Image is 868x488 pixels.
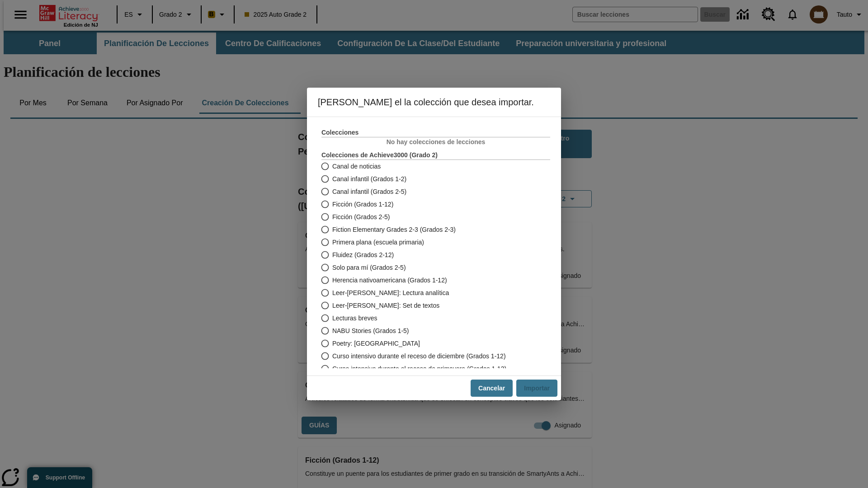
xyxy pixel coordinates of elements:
span: Leer-[PERSON_NAME]: Lectura analítica [332,288,449,298]
span: Primera plana (escuela primaria) [332,238,424,247]
span: Herencia nativoamericana (Grados 1-12) [332,276,447,285]
span: Fluidez (Grados 2-12) [332,250,394,260]
span: Fiction Elementary Grades 2-3 (Grados 2-3) [332,225,456,235]
span: Curso intensivo durante el receso de diciembre (Grados 1-12) [332,352,506,361]
span: Leer-[PERSON_NAME]: Set de textos [332,301,439,310]
span: Canal infantil (Grados 2-5) [332,187,406,197]
span: Canal de noticias [332,162,381,171]
span: Lecturas breves [332,314,377,323]
span: Canal infantil (Grados 1-2) [332,174,406,184]
span: Solo para mí (Grados 2-5) [332,263,406,272]
span: Ficción (Grados 1-12) [332,200,393,209]
h3: Colecciones [321,128,550,137]
span: Ficción (Grados 2-5) [332,212,390,222]
button: Cancelar [471,380,513,397]
h6: [PERSON_NAME] el la colección que desea importar. [307,88,561,117]
span: NABU Stories (Grados 1-5) [332,326,409,336]
p: No hay colecciones de lecciones [321,137,550,147]
span: Curso intensivo durante el receso de primavera (Grados 1-12) [332,364,506,374]
h3: Colecciones de Achieve3000 (Grado 2 ) [321,150,550,160]
span: Poetry: [GEOGRAPHIC_DATA] [332,339,420,348]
